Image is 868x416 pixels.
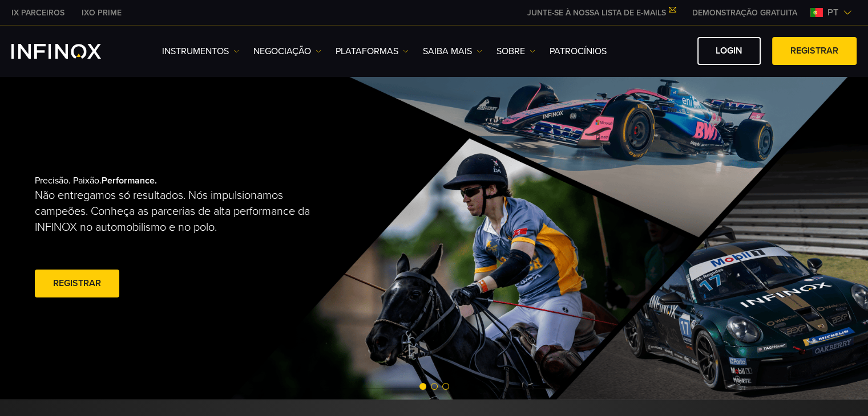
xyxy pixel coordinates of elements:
[35,157,394,319] div: Precisão. Paixão.
[73,7,130,19] a: INFINOX
[823,6,843,19] span: pt
[11,44,128,59] a: INFINOX Logo
[442,383,449,390] span: Go to slide 3
[772,37,857,65] a: Registrar
[35,187,322,235] p: Não entregamos só resultados. Nós impulsionamos campeões. Conheça as parcerias de alta performanc...
[550,44,607,58] a: Patrocínios
[419,383,426,390] span: Go to slide 1
[3,7,73,19] a: INFINOX
[336,44,409,58] a: PLATAFORMAS
[35,270,119,297] a: Registrar
[697,37,761,65] a: Login
[519,8,684,18] a: JUNTE-SE À NOSSA LISTA DE E-MAILS
[496,44,535,58] a: SOBRE
[423,44,482,58] a: Saiba mais
[253,44,321,58] a: NEGOCIAÇÃO
[162,44,239,58] a: Instrumentos
[684,7,806,19] a: INFINOX MENU
[431,383,438,390] span: Go to slide 2
[102,175,157,186] strong: Performance.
